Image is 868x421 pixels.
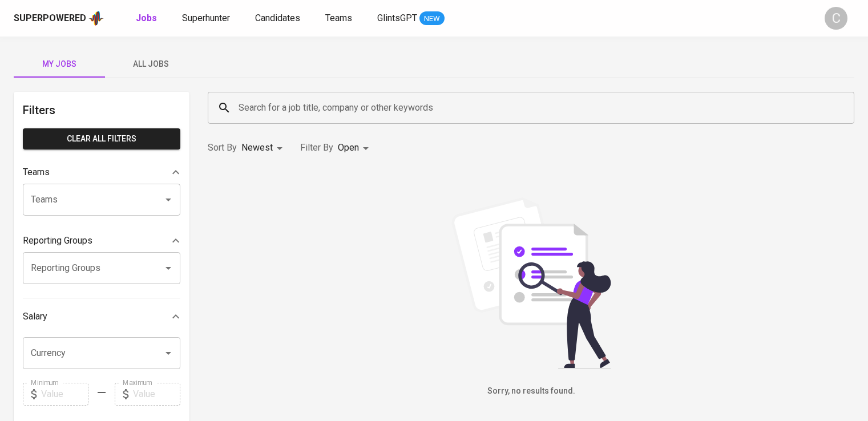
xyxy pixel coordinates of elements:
a: Candidates [255,11,302,26]
input: Value [41,383,88,406]
span: GlintsGPT [377,13,417,23]
p: Sort By [208,141,237,155]
button: Open [160,345,176,361]
span: Clear All filters [32,132,171,146]
img: file_searching.svg [446,197,617,369]
p: Filter By [300,141,333,155]
input: Value [133,383,180,406]
div: Superpowered [14,12,86,25]
h6: Sorry, no results found. [208,385,854,398]
span: Superhunter [182,13,230,23]
span: NEW [419,13,445,25]
div: Open [338,137,373,159]
div: C [825,7,847,30]
div: Newest [241,137,286,159]
button: Open [160,260,176,276]
span: Teams [325,13,352,23]
a: GlintsGPT NEW [377,11,445,26]
a: Teams [325,11,354,26]
p: Reporting Groups [23,234,92,248]
div: Salary [23,305,180,328]
p: Teams [23,165,50,179]
button: Clear All filters [23,128,180,149]
b: Jobs [136,13,157,23]
div: Teams [23,161,180,184]
a: Superhunter [182,11,232,26]
span: All Jobs [112,57,189,71]
p: Salary [23,310,47,323]
h6: Filters [23,101,180,119]
span: My Jobs [21,57,98,71]
span: Candidates [255,13,300,23]
div: Reporting Groups [23,229,180,252]
button: Open [160,192,176,208]
img: app logo [88,10,104,27]
a: Superpoweredapp logo [14,10,104,27]
p: Newest [241,141,273,155]
a: Jobs [136,11,159,26]
span: Open [338,142,359,153]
